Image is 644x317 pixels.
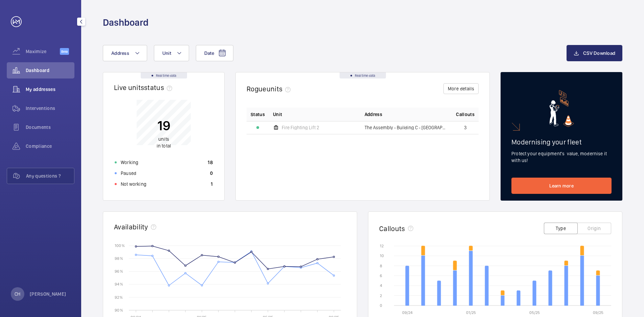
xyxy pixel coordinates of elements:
[456,111,475,118] span: Callouts
[282,125,319,130] span: Fire Fighting Lift 2
[103,16,148,29] h1: Dashboard
[15,291,20,297] p: CH
[210,170,213,177] p: 0
[567,45,622,61] button: CSV Download
[211,181,213,187] p: 1
[464,125,467,130] span: 3
[544,223,578,234] button: Type
[26,48,60,55] span: Maximize
[158,136,169,142] span: units
[26,173,74,179] span: Any questions ?
[529,310,540,315] text: 05/25
[26,67,74,74] span: Dashboard
[380,293,382,298] text: 2
[26,105,74,112] span: Interventions
[196,45,233,61] button: Date
[365,125,448,130] span: The Assembly - Building C - [GEOGRAPHIC_DATA]
[511,150,612,164] p: Protect your equipment's value, modernise it with us!
[380,264,382,268] text: 8
[466,310,476,315] text: 01/25
[115,308,123,312] text: 90 %
[511,138,612,146] h2: Modernising your fleet
[577,223,611,234] button: Origin
[380,303,382,308] text: 0
[380,273,382,278] text: 6
[115,282,123,287] text: 94 %
[402,310,413,315] text: 09/24
[114,223,148,231] h2: Availability
[115,269,123,274] text: 96 %
[511,178,612,194] a: Learn more
[115,295,123,299] text: 92 %
[380,244,384,248] text: 12
[115,256,123,261] text: 98 %
[380,253,384,258] text: 10
[204,50,214,56] span: Date
[340,72,386,78] div: Real time data
[26,86,74,93] span: My addresses
[26,143,74,150] span: Compliance
[443,83,479,94] button: More details
[141,72,187,78] div: Real time data
[26,124,74,131] span: Documents
[30,291,66,297] p: [PERSON_NAME]
[60,48,69,55] span: Beta
[583,50,615,56] span: CSV Download
[380,283,382,288] text: 4
[267,85,294,93] span: units
[111,50,129,56] span: Address
[115,243,125,248] text: 100 %
[549,90,574,127] img: marketing-card.svg
[103,45,147,61] button: Address
[162,50,171,56] span: Unit
[157,117,171,134] p: 19
[121,159,138,166] p: Working
[114,83,175,92] h2: Live units
[273,111,282,118] span: Unit
[121,181,146,187] p: Not working
[157,136,171,149] p: in total
[208,159,213,166] p: 18
[365,111,382,118] span: Address
[247,85,293,93] h2: Rogue
[144,83,175,92] span: status
[121,170,136,177] p: Paused
[593,310,603,315] text: 09/25
[154,45,189,61] button: Unit
[251,111,265,118] p: Status
[379,224,405,233] h2: Callouts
